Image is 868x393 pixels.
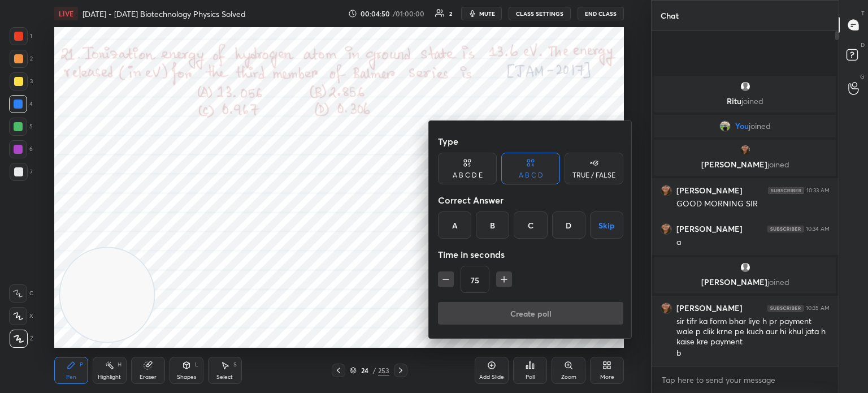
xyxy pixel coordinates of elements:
div: B [476,211,509,239]
button: Skip [590,211,623,239]
div: Time in seconds [438,243,623,266]
div: Type [438,130,623,153]
div: A [438,211,471,239]
div: A B C D E [453,172,483,179]
div: TRUE / FALSE [572,172,615,179]
div: A B C D [519,172,543,179]
div: Correct Answer [438,189,623,211]
div: D [552,211,585,239]
div: C [514,211,547,239]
